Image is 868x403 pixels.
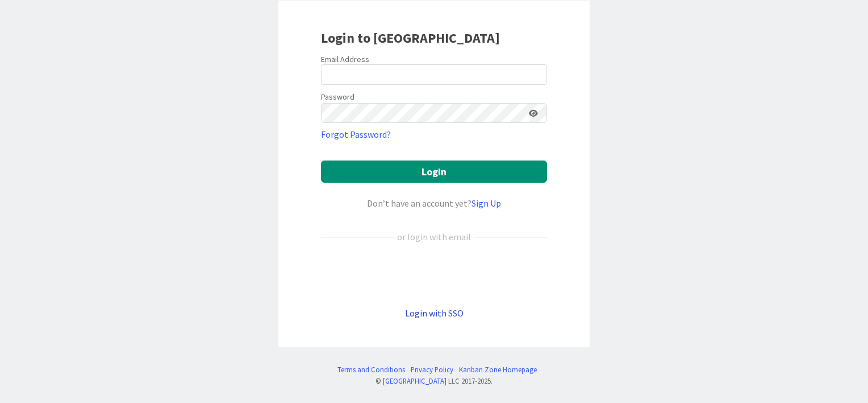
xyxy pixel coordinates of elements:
iframe: Knop Inloggen met Google [315,262,553,287]
a: [GEOGRAPHIC_DATA] [383,376,446,385]
label: Email Address [321,54,369,64]
div: or login with email [394,230,474,244]
div: Don’t have an account yet? [321,196,547,210]
b: Login to [GEOGRAPHIC_DATA] [321,29,500,47]
a: Forgot Password? [321,128,391,141]
div: © LLC 2017- 2025 . [332,376,537,386]
a: Sign Up [471,198,501,209]
a: Login with SSO [405,307,464,319]
label: Password [321,91,354,103]
a: Kanban Zone Homepage [459,364,537,375]
a: Privacy Policy [411,364,453,375]
a: Terms and Conditions [337,364,405,375]
button: Login [321,161,547,183]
